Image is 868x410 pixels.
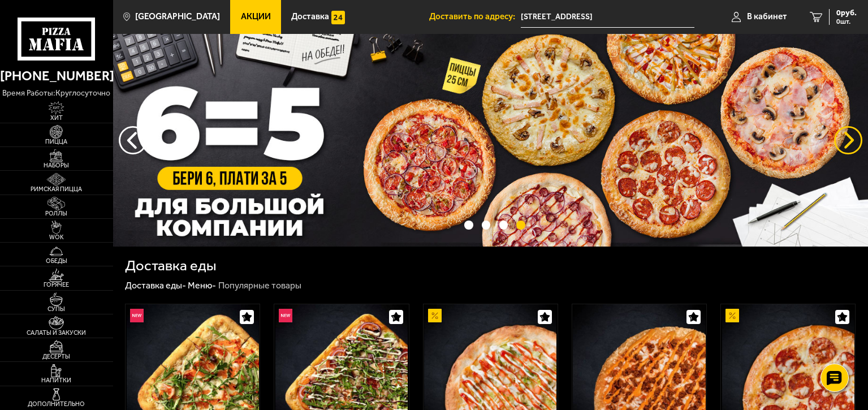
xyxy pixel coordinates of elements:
[218,280,301,292] div: Популярные товары
[119,126,147,154] button: следующий
[836,9,857,17] span: 0 руб.
[130,309,144,322] img: Новинка
[836,18,857,25] span: 0 шт.
[291,12,329,21] span: Доставка
[188,280,216,291] a: Меню-
[135,12,220,21] span: [GEOGRAPHIC_DATA]
[482,221,490,229] button: точки переключения
[464,221,473,229] button: точки переключения
[241,12,271,21] span: Акции
[726,309,739,322] img: Акционный
[521,7,694,28] input: Ваш адрес доставки
[428,309,442,322] img: Акционный
[429,12,521,21] span: Доставить по адресу:
[125,258,217,273] h1: Доставка еды
[834,126,862,154] button: предыдущий
[516,221,525,229] button: точки переключения
[279,309,292,322] img: Новинка
[747,12,787,21] span: В кабинет
[125,280,186,291] a: Доставка еды-
[331,11,345,24] img: 15daf4d41897b9f0e9f617042186c801.svg
[499,221,508,229] button: точки переключения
